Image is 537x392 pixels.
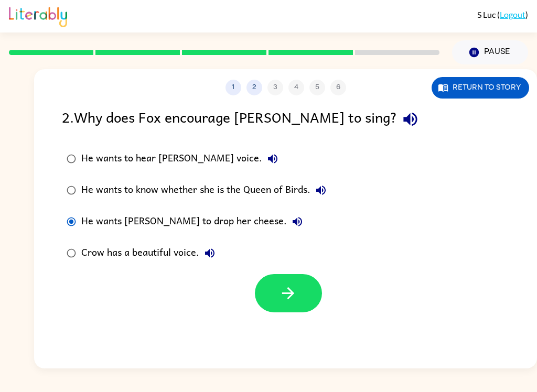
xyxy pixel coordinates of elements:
a: Logout [500,9,525,19]
div: Crow has a beautiful voice. [81,243,220,264]
div: He wants to know whether she is the Queen of Birds. [81,180,331,201]
button: 2 [246,80,262,95]
div: He wants to hear [PERSON_NAME] voice. [81,148,283,169]
div: He wants [PERSON_NAME] to drop her cheese. [81,211,308,232]
button: He wants [PERSON_NAME] to drop her cheese. [287,211,308,232]
img: Literably [9,4,67,27]
button: He wants to hear [PERSON_NAME] voice. [262,148,283,169]
span: S Luc [477,9,497,19]
button: Crow has a beautiful voice. [199,243,220,264]
button: Return to story [432,77,529,99]
button: 1 [225,80,241,95]
button: Pause [452,40,528,64]
div: ( ) [477,9,528,19]
div: 2 . Why does Fox encourage [PERSON_NAME] to sing? [62,106,509,133]
button: He wants to know whether she is the Queen of Birds. [310,180,331,201]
